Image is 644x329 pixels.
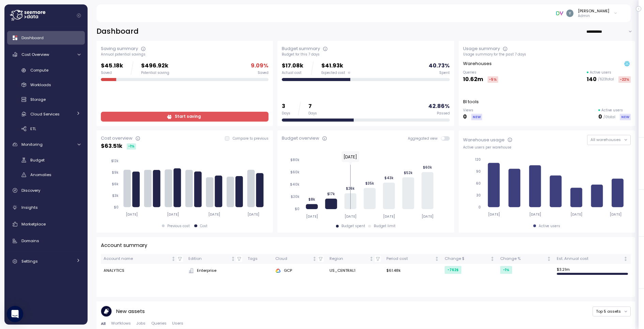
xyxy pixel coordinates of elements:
[21,52,49,57] span: Cost Overview
[114,205,119,209] tspan: $0
[404,171,413,175] tspan: $52k
[346,186,355,191] tspan: $26k
[374,224,396,229] div: Budget limit
[557,256,622,262] div: Est. Annual cost
[101,70,123,75] div: Saved
[463,108,482,113] p: Views
[101,61,123,70] p: $45.18k
[101,254,186,264] th: Account nameNot sorted
[554,254,631,264] th: Est. Annual costNot sorted
[151,322,167,325] span: Queries
[590,70,611,75] p: Active users
[321,61,350,70] p: $41.93k
[488,212,500,217] tspan: [DATE]
[369,256,374,261] div: Not sorted
[104,256,170,262] div: Account name
[463,70,498,75] p: Queries
[112,193,119,198] tspan: $3k
[578,8,609,14] div: [PERSON_NAME]
[308,111,317,116] div: Days
[30,126,36,131] span: ETL
[290,158,300,162] tspan: $80k
[578,14,609,18] p: Admin
[282,111,290,116] div: Days
[623,256,628,261] div: Not sorted
[21,258,38,264] span: Settings
[282,70,303,75] div: Actual cost
[384,254,442,264] th: Period costNot sorted
[126,212,138,217] tspan: [DATE]
[423,165,432,170] tspan: $60k
[136,322,145,325] span: Jobs
[7,184,85,197] a: Discovery
[566,10,573,17] img: ACg8ocKvqwnLMA34EL5-0z6HW-15kcrLxT5Mmx2M21tMPLYJnykyAQ=s96-c
[233,136,269,141] p: Compare to previous
[587,135,631,145] button: All warehouses
[175,112,201,121] span: Start saving
[116,308,145,315] p: New assets
[30,97,46,102] span: Storage
[258,70,269,75] div: Saved
[7,48,85,61] a: Cost Overview
[101,112,269,122] a: Start saving
[475,157,481,162] tspan: 120
[30,111,60,117] span: Cloud Services
[186,254,245,264] th: EditionNot sorted
[610,212,622,217] tspan: [DATE]
[112,182,119,186] tspan: $6k
[488,76,498,83] div: -5 %
[275,268,324,274] div: GCP
[529,212,541,217] tspan: [DATE]
[290,182,300,187] tspan: $40k
[167,212,179,217] tspan: [DATE]
[620,114,631,120] div: NEW
[344,214,356,219] tspan: [DATE]
[282,61,303,70] p: $17.08k
[21,35,44,41] span: Dashboard
[21,205,38,210] span: Insights
[7,31,85,45] a: Dashboard
[75,13,83,18] button: Collapse navigation
[101,264,186,278] td: ANALYTICS
[442,254,497,264] th: Change $Not sorted
[384,264,442,278] td: $61.48k
[384,176,394,180] tspan: $43k
[290,170,300,174] tspan: $60k
[308,197,315,202] tspan: $8k
[231,256,235,261] div: Not sorted
[7,123,85,134] a: ETL
[188,256,229,262] div: Edition
[497,254,554,264] th: Change %Not sorted
[273,254,326,264] th: CloudNot sorted
[21,188,40,193] span: Discovery
[463,137,505,143] div: Warehouse usage
[463,98,479,105] p: BI tools
[490,256,495,261] div: Not sorted
[463,60,492,67] p: Warehouses
[197,268,216,274] span: Enterprise
[476,169,481,174] tspan: 90
[341,224,365,229] div: Budget spent
[291,194,300,199] tspan: $20k
[7,108,85,120] a: Cloud Services
[598,112,602,122] p: 0
[312,256,317,261] div: Not sorted
[306,214,318,219] tspan: [DATE]
[601,108,623,113] p: Active users
[7,255,85,268] a: Settings
[408,136,441,141] span: Aggregated view
[7,65,85,76] a: Compute
[7,217,85,231] a: Marketplace
[463,52,631,57] div: Usage summary for the past 7 days
[329,256,368,262] div: Region
[251,61,269,70] p: 9.09 %
[463,112,467,122] p: 0
[282,102,290,111] p: 3
[209,212,220,217] tspan: [DATE]
[7,155,85,166] a: Budget
[308,102,317,111] p: 7
[7,169,85,181] a: Anomalies
[111,322,131,325] span: Worfklows
[111,159,119,163] tspan: $12k
[282,135,319,142] div: Budget overview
